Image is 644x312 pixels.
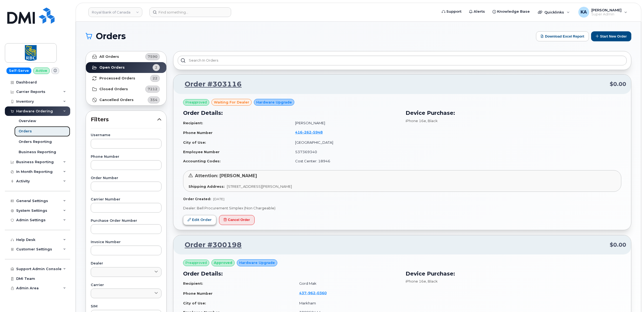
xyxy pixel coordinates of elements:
[99,76,135,80] strong: Processed Orders
[91,176,161,180] label: Order Number
[91,116,157,123] span: Filters
[178,56,627,65] input: Search in orders
[91,305,161,308] label: SIM
[213,197,224,201] span: [DATE]
[148,54,157,59] span: 7590
[91,219,161,223] label: Purchase Order Number
[299,291,333,295] a: 4379620360
[290,147,399,157] td: 537369340
[183,197,211,201] strong: Order Created:
[426,279,438,283] span: , Black
[153,76,157,81] span: 22
[256,100,292,105] span: Hardware Upgrade
[91,262,161,265] label: Dealer
[86,62,166,73] a: Open Orders2
[86,95,166,105] a: Cancelled Orders354
[99,98,134,102] strong: Cancelled Orders
[183,206,621,211] p: Dealer: Bell Procurement Simplex (Non Chargeable)
[227,184,292,189] span: [STREET_ADDRESS][PERSON_NAME]
[86,84,166,95] a: Closed Orders7212
[290,156,399,166] td: Cost Center: 18946
[536,31,589,41] button: Download Excel Report
[299,291,327,295] span: 437
[183,291,213,296] strong: Phone Number
[183,281,203,286] strong: Recipient:
[155,65,157,70] span: 2
[186,100,207,105] span: Preapproved
[91,240,161,244] label: Invoice Number
[183,121,203,125] strong: Recipient:
[186,260,207,265] span: Preapproved
[86,51,166,62] a: All Orders7590
[239,260,275,265] span: Hardware Upgrade
[91,155,161,159] label: Phone Number
[295,130,329,134] a: 4162625948
[214,100,249,105] span: waiting for dealer
[86,73,166,84] a: Processed Orders22
[188,184,225,189] strong: Shipping Address:
[91,133,161,137] label: Username
[610,80,626,88] span: $0.00
[178,79,242,89] a: Order #303116
[295,130,323,134] span: 416
[406,109,622,117] h3: Device Purchase:
[99,87,128,91] strong: Closed Orders
[610,241,626,249] span: $0.00
[311,130,323,134] span: 5948
[302,130,311,134] span: 262
[195,173,257,178] span: Attention: [PERSON_NAME]
[290,118,399,128] td: [PERSON_NAME]
[183,159,221,163] strong: Accounting Codes:
[294,279,399,288] td: Gord Mak
[315,291,327,295] span: 0360
[183,270,399,278] h3: Order Details:
[306,291,315,295] span: 962
[183,150,220,154] strong: Employee Number
[96,32,126,40] span: Orders
[406,119,426,123] span: iPhone 16e
[219,215,255,225] button: Cancel Order
[183,215,216,225] a: Edit Order
[183,301,206,305] strong: City of Use:
[214,260,232,265] span: approved
[178,240,242,250] a: Order #300198
[183,109,399,117] h3: Order Details:
[426,119,438,123] span: , Black
[148,86,157,92] span: 7212
[183,130,213,135] strong: Phone Number
[406,279,426,283] span: iPhone 16e
[406,270,622,278] h3: Device Purchase:
[99,65,125,70] strong: Open Orders
[91,283,161,287] label: Carrier
[150,97,157,102] span: 354
[183,140,206,145] strong: City of Use:
[99,55,119,59] strong: All Orders
[91,198,161,201] label: Carrier Number
[294,298,399,308] td: Markham
[591,31,631,41] button: Start New Order
[290,138,399,147] td: [GEOGRAPHIC_DATA]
